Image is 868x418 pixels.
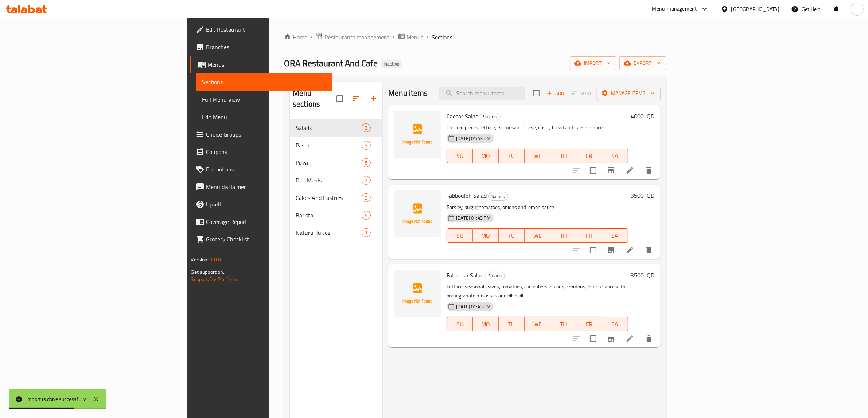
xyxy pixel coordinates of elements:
[603,89,655,98] span: Manage items
[196,91,332,108] a: Full Menu View
[362,142,370,149] span: 3
[202,95,326,104] span: Full Menu View
[856,5,857,13] span: l
[191,275,237,284] a: Support.OpsPlatform
[602,330,620,347] button: Branch-specific-item
[619,56,666,70] button: export
[579,319,599,330] span: FR
[206,182,326,191] span: Menu disclaimer
[190,196,332,213] a: Upsell
[362,194,370,201] span: 2
[447,270,483,281] span: Fattoush Salad
[652,5,697,13] div: Menu-management
[450,151,470,161] span: SU
[631,190,655,201] h6: 3500 IQD
[550,149,576,163] button: TH
[579,151,599,161] span: FR
[602,149,628,163] button: SA
[576,228,602,243] button: FR
[206,130,326,139] span: Choice Groups
[488,192,508,201] div: Salads
[290,206,382,224] div: Barista5
[576,317,602,331] button: FR
[570,56,616,70] button: import
[453,214,494,221] span: [DATE] 01:43 PM
[476,151,496,161] span: MO
[362,229,370,236] span: 1
[605,319,625,330] span: SA
[190,56,332,73] a: Menus
[585,163,601,178] span: Select to update
[528,319,548,330] span: WE
[585,242,601,258] span: Select to update
[453,135,494,142] span: [DATE] 01:43 PM
[576,59,611,68] span: import
[525,228,550,243] button: WE
[26,395,86,403] div: Import is done successfully
[210,255,221,264] span: 1.0.0
[447,203,628,212] p: Parsley, bulgur, tomatoes, onions and lemon sauce
[447,317,473,331] button: SU
[447,190,487,201] span: Tabbouleh Salad
[296,176,362,185] span: Diet Meals
[362,193,371,202] div: items
[447,123,628,132] p: Chicken pieces, lettuce, Parmesan cheese, crispy bread and Caesar sauce
[362,176,371,185] div: items
[528,230,548,241] span: WE
[585,331,601,346] span: Select to update
[473,228,499,243] button: MO
[202,113,326,121] span: Edit Menu
[190,178,332,196] a: Menu disclaimer
[602,241,620,259] button: Branch-specific-item
[362,228,371,237] div: items
[640,162,658,179] button: delete
[207,60,326,69] span: Menus
[206,165,326,174] span: Promotions
[398,32,423,42] a: Menus
[447,282,628,300] p: Lettuce, seasonal leaves, tomatoes, cucumbers, onions, croutons, lemon sauce with pomegranate mol...
[296,158,362,167] div: Pizza
[631,270,655,280] h6: 3500 IQD
[296,123,362,132] span: Salads
[640,241,658,259] button: delete
[362,158,371,167] div: items
[296,228,362,237] span: Natural Juices
[362,159,370,166] span: 5
[553,319,573,330] span: TH
[476,319,496,330] span: MO
[206,25,326,34] span: Edit Restaurant
[196,108,332,126] a: Edit Menu
[290,171,382,189] div: Diet Meals2
[190,21,332,38] a: Edit Restaurant
[480,113,499,121] span: Salads
[546,89,565,98] span: Add
[447,228,473,243] button: SU
[206,43,326,51] span: Branches
[626,246,634,255] a: Edit menu item
[529,86,544,101] span: Select section
[316,32,389,42] a: Restaurants management
[525,149,550,163] button: WE
[499,149,525,163] button: TU
[296,193,362,202] span: Cakes And Pastries
[347,90,365,107] span: Sort sections
[394,270,441,317] img: Fattoush Salad
[362,177,370,184] span: 2
[597,87,661,100] button: Manage items
[567,88,597,99] span: Select section first
[196,73,332,91] a: Sections
[602,317,628,331] button: SA
[190,126,332,143] a: Choice Groups
[362,211,371,220] div: items
[296,211,362,220] div: Barista
[544,88,567,99] span: Add item
[450,319,470,330] span: SU
[296,141,362,150] span: Pasta
[485,272,505,280] div: Salads
[579,230,599,241] span: FR
[290,154,382,171] div: Pizza5
[502,151,522,161] span: TU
